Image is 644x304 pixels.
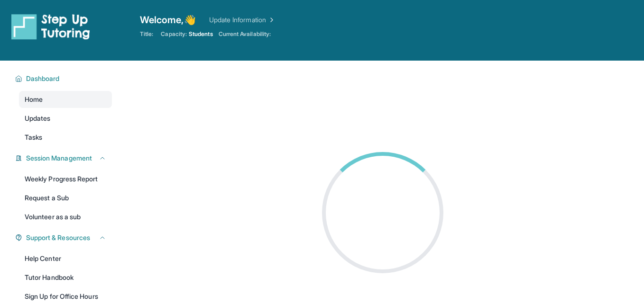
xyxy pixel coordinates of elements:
[22,233,106,242] button: Support & Resources
[19,91,112,108] a: Home
[22,153,106,163] button: Session Management
[22,74,106,83] button: Dashboard
[26,74,60,83] span: Dashboard
[25,114,51,123] span: Updates
[19,189,112,206] a: Request a Sub
[140,13,196,27] span: Welcome, 👋
[25,133,42,142] span: Tasks
[140,30,153,38] span: Title:
[19,170,112,188] a: Weekly Progress Report
[161,30,187,38] span: Capacity:
[209,15,276,25] a: Update Information
[19,208,112,225] a: Volunteer as a sub
[26,153,92,163] span: Session Management
[19,250,112,267] a: Help Center
[19,129,112,146] a: Tasks
[266,15,276,25] img: Chevron Right
[219,30,271,38] span: Current Availability:
[189,30,213,38] span: Students
[19,110,112,127] a: Updates
[25,95,43,104] span: Home
[11,13,90,40] img: logo
[19,269,112,286] a: Tutor Handbook
[26,233,90,242] span: Support & Resources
